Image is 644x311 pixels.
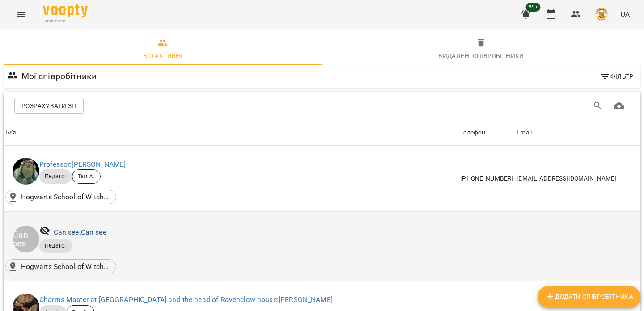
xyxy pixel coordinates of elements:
button: Додати співробітника [538,286,640,307]
div: Can see [13,226,39,252]
div: Ім'я [5,127,17,138]
span: 99+ [526,3,541,12]
button: Завантажити CSV [608,95,630,117]
a: Professor:[PERSON_NAME] [39,160,126,168]
img: Voopty Logo [43,4,88,17]
div: Sort [5,127,17,138]
span: Додати співробітника [545,291,633,302]
div: Test A [72,169,101,184]
div: Телефон [460,127,485,138]
button: Фільтр [596,68,637,84]
p: Test A [78,173,93,181]
div: Всі активні [143,50,182,61]
span: Email [517,127,639,138]
div: Table Toolbar [4,92,640,120]
div: Sort [460,127,485,138]
span: Ім'я [5,127,457,138]
span: Телефон [460,127,513,138]
span: Фільтр [600,71,633,82]
p: Hogwarts School of Witchcraft and Wizardry(A830 Rd) [21,192,110,202]
img: e4fadf5fdc8e1f4c6887bfc6431a60f1.png [595,8,608,21]
td: [PHONE_NUMBER] [458,146,515,212]
td: [EMAIL_ADDRESS][DOMAIN_NAME] [515,146,640,212]
div: Видалені cпівробітники [438,50,524,61]
img: Albus Dumbledore [13,158,39,185]
a: Can see:Can see [54,228,106,236]
span: For Business [43,18,88,24]
span: Розрахувати ЗП [21,101,76,111]
button: Menu [11,4,32,25]
button: Розрахувати ЗП [14,98,84,114]
h6: Мої співробітники [21,69,97,83]
div: Email [517,127,532,138]
button: UA [617,6,633,22]
span: Педагог [39,172,72,181]
a: Charms Master at [GEOGRAPHIC_DATA] and the head of Ravenclaw house:[PERSON_NAME] [39,295,333,304]
span: UA [620,9,630,19]
button: Пошук [587,95,609,117]
div: Sort [517,127,532,138]
span: Педагог [39,242,72,250]
p: Hogwarts School of Witchcraft and Wizardry(A830 Rd) [21,261,110,272]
